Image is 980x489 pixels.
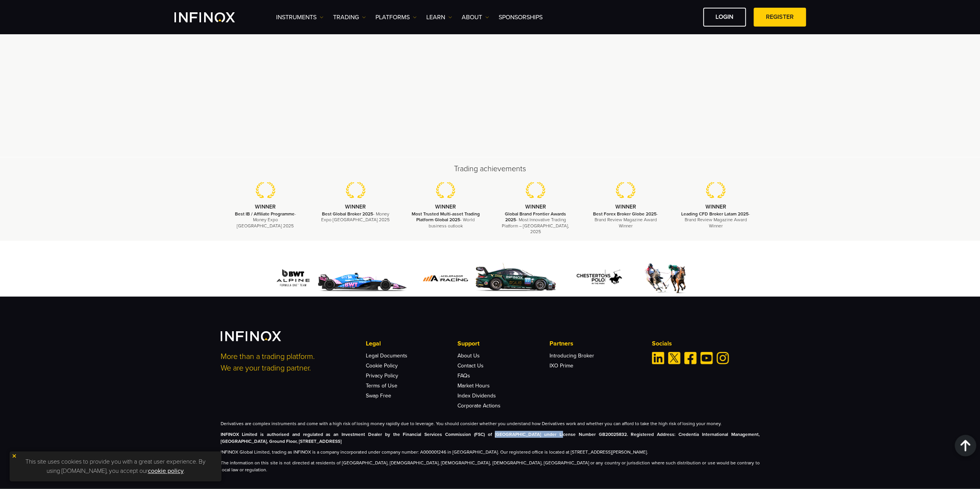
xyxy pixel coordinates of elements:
a: SPONSORSHIPS [499,13,543,22]
p: - Most Innovative Trading Platform – [GEOGRAPHIC_DATA], 2025 [500,211,571,235]
strong: WINNER [525,204,546,210]
strong: WINNER [255,204,276,210]
strong: Global Brand Frontier Awards 2025 [505,211,566,222]
a: Market Hours [457,382,490,389]
a: REGISTER [754,8,806,27]
a: cookie policy [148,467,184,475]
strong: WINNER [345,204,366,210]
p: - Brand Review Magazine Award Winner [590,211,661,229]
a: Terms of Use [366,382,397,389]
p: Partners [549,339,641,348]
a: Youtube [700,352,713,364]
a: Cookie Policy [366,362,398,369]
a: PLATFORMS [375,13,417,22]
a: INFINOX Logo [174,12,253,22]
a: FAQs [457,372,470,379]
a: Instruments [276,13,323,22]
p: Derivatives are complex instruments and come with a high risk of losing money rapidly due to leve... [221,420,760,427]
a: Index Dividends [457,392,496,399]
strong: INFINOX Limited is authorised and regulated as an Investment Dealer by the Financial Services Com... [221,432,760,444]
h2: Trading achievements [221,164,760,174]
a: Corporate Actions [457,402,501,409]
strong: Best IB / Affiliate Programme [235,211,295,217]
p: - Money Expo [GEOGRAPHIC_DATA] 2025 [320,211,391,223]
p: INFINOX Global Limited, trading as INFINOX is a company incorporated under company number: A00000... [221,449,760,456]
a: Twitter [668,352,680,364]
p: - Money Expo [GEOGRAPHIC_DATA] 2025 [230,211,301,229]
p: The information on this site is not directed at residents of [GEOGRAPHIC_DATA], [DEMOGRAPHIC_DATA... [221,459,760,473]
p: More than a trading platform. We are your trading partner. [221,351,355,374]
strong: Best Global Broker 2025 [322,211,373,217]
a: IXO Prime [549,362,573,369]
a: Learn [426,13,452,22]
a: Legal Documents [366,352,407,359]
p: Support [457,339,549,348]
strong: WINNER [435,204,456,210]
p: - Brand Review Magazine Award Winner [680,211,751,229]
strong: Best Forex Broker Globe 2025 [593,211,657,217]
a: ABOUT [462,13,489,22]
a: Swap Free [366,392,391,399]
p: Socials [652,339,760,348]
a: LOGIN [703,8,746,27]
strong: Most Trusted Multi-asset Trading Platform Global 2025 [411,211,479,222]
a: Instagram [717,352,729,364]
p: Legal [366,339,457,348]
img: yellow close icon [12,453,17,459]
a: About Us [457,352,480,359]
a: Introducing Broker [549,352,594,359]
a: Linkedin [652,352,664,364]
strong: WINNER [705,204,726,210]
p: - World business outlook [410,211,481,229]
a: TRADING [333,13,366,22]
a: Contact Us [457,362,484,369]
a: Facebook [684,352,697,364]
strong: WINNER [615,204,636,210]
strong: Leading CFD Broker Latam 2025 [681,211,749,217]
a: Privacy Policy [366,372,398,379]
p: This site uses cookies to provide you with a great user experience. By using [DOMAIN_NAME], you a... [13,455,218,477]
